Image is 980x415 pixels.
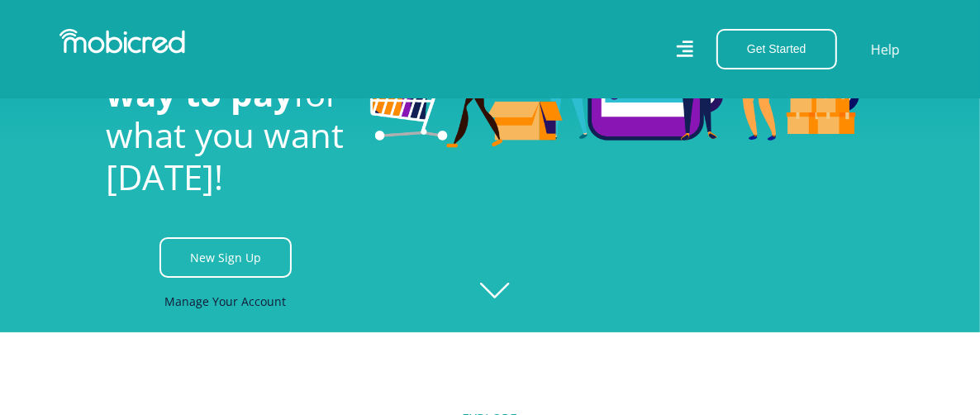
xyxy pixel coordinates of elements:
a: Help [870,39,901,60]
a: New Sign Up [159,237,292,278]
img: Mobicred [59,29,185,54]
button: Get Started [716,29,837,69]
a: Manage Your Account [164,283,286,320]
